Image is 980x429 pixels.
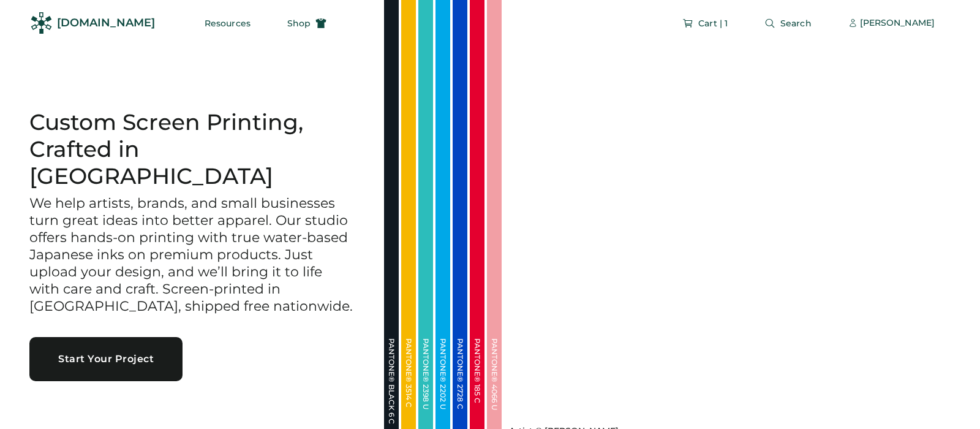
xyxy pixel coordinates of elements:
[780,19,812,28] span: Search
[190,11,265,36] button: Resources
[860,17,935,29] div: [PERSON_NAME]
[287,19,311,28] span: Shop
[668,11,742,36] button: Cart | 1
[57,15,155,31] div: [DOMAIN_NAME]
[31,12,52,34] img: Rendered Logo - Screens
[29,195,355,315] h3: We help artists, brands, and small businesses turn great ideas into better apparel. Our studio of...
[698,19,728,28] span: Cart | 1
[750,11,826,36] button: Search
[29,337,183,381] button: Start Your Project
[273,11,341,36] button: Shop
[29,109,355,190] h1: Custom Screen Printing, Crafted in [GEOGRAPHIC_DATA]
